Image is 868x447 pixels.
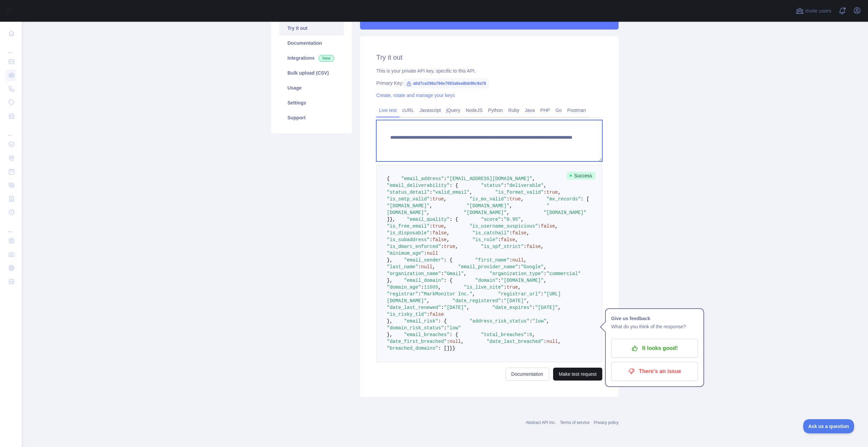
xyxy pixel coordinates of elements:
[509,257,512,263] span: :
[529,318,532,324] span: :
[438,285,441,290] span: ,
[611,362,698,381] button: There's an issue
[444,271,464,276] span: "Gmail"
[387,244,441,249] span: "is_dmarc_enforced"
[404,318,438,324] span: "email_risk"
[418,291,421,297] span: :
[387,285,421,290] span: "domain_age"
[611,339,698,358] button: It looks good!
[498,237,501,242] span: :
[560,420,589,425] a: Terms of service
[558,305,561,310] span: ,
[279,95,344,110] a: Settings
[498,291,541,297] span: "registrar_url"
[279,36,344,51] a: Documentation
[463,105,485,116] a: NodeJS
[467,203,509,209] span: "[DOMAIN_NAME]"
[387,176,390,181] span: {
[487,339,544,344] span: "date_last_breached"
[527,332,529,337] span: :
[541,244,544,249] span: ,
[504,298,526,304] span: "[DATE]"
[538,223,541,229] span: :
[492,305,532,310] span: "date_expires"
[404,332,449,337] span: "email_breaches"
[387,264,418,270] span: "last_name"
[547,318,549,324] span: ,
[464,210,507,215] span: "[DOMAIN_NAME]"
[541,291,544,297] span: :
[444,105,463,116] a: jQuery
[403,78,489,89] span: a6d7ce296a794e7693a6ea8bb96c9a76
[376,93,455,98] a: Create, rotate and manage your keys
[565,105,589,116] a: Postman
[581,196,589,202] span: : [
[521,217,524,222] span: ,
[501,217,504,222] span: :
[481,217,501,222] span: "score"
[555,223,558,229] span: ,
[529,332,532,337] span: 0
[512,257,524,263] span: null
[404,278,444,283] span: "email_domain"
[524,244,526,249] span: :
[506,368,549,381] a: Documentation
[279,65,344,80] a: Bulk upload (CSV)
[553,368,602,381] button: Make test request
[544,190,546,195] span: :
[421,291,472,297] span: "MarkMonitor Inc."
[507,196,509,202] span: :
[495,190,544,195] span: "is_format_valid"
[387,318,393,324] span: },
[404,257,444,263] span: "email_sender"
[387,217,390,222] span: ]
[387,325,444,331] span: "domain_risk_status"
[432,190,469,195] span: "valid_email"
[521,264,544,270] span: "Google"
[430,237,432,242] span: :
[509,203,512,209] span: ,
[594,420,619,425] a: Privacy policy
[279,80,344,95] a: Usage
[444,325,447,331] span: :
[279,51,344,65] a: Integrations New
[501,237,515,242] span: false
[522,105,538,116] a: Java
[567,172,596,180] span: Success
[427,312,430,317] span: :
[464,285,504,290] span: "is_live_site"
[515,237,518,242] span: ,
[424,285,438,290] span: 11009
[447,237,449,242] span: ,
[447,339,449,344] span: :
[544,271,546,276] span: :
[424,251,427,256] span: :
[430,312,444,317] span: false
[544,264,546,270] span: ,
[417,105,444,116] a: Javascript
[616,366,693,377] p: There's an issue
[387,237,430,242] span: "is_subaddress"
[387,257,393,263] span: },
[387,339,447,344] span: "date_first_breached"
[527,298,529,304] span: ,
[390,217,395,222] span: },
[616,343,693,354] p: It looks good!
[447,176,532,181] span: "[EMAIL_ADDRESS][DOMAIN_NAME]"
[470,190,472,195] span: ,
[509,196,521,202] span: true
[427,251,438,256] span: null
[547,339,558,344] span: null
[387,230,430,236] span: "is_disposable"
[481,332,526,337] span: "total_breaches"
[376,105,399,116] a: Live test
[475,257,509,263] span: "first_name"
[611,314,698,323] h1: Give us feedback
[532,332,535,337] span: ,
[805,7,831,15] span: Invite users
[432,264,435,270] span: ,
[472,230,509,236] span: "is_catchall"
[387,203,430,209] span: "[DOMAIN_NAME]"
[444,244,455,249] span: true
[803,419,854,433] iframe: Toggle Customer Support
